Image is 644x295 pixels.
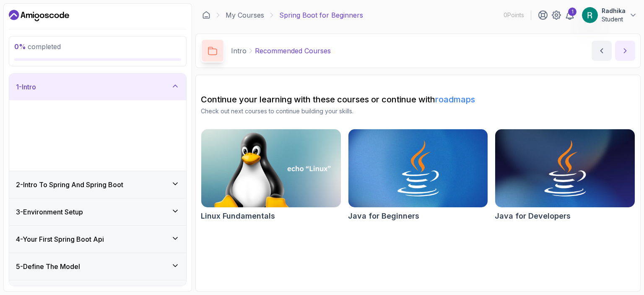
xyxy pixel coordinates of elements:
button: 1-Intro [9,73,186,100]
h3: 5 - Define The Model [16,261,80,272]
a: roadmaps [435,94,475,104]
p: Check out next courses to continue building your skills. [201,107,635,115]
button: user profile imageRadhikaStudent [582,7,637,23]
a: Java for Beginners cardJava for Beginners [348,129,488,222]
h3: 2 - Intro To Spring And Spring Boot [16,180,123,190]
img: Java for Beginners card [348,129,488,207]
p: 0 Points [504,11,524,19]
button: 4-Your First Spring Boot Api [9,226,186,253]
img: user profile image [582,7,598,23]
h3: 4 - Your First Spring Boot Api [16,234,104,244]
p: Student [602,15,626,23]
button: next content [615,41,635,61]
button: previous content [592,41,612,61]
span: 0 % [14,42,26,51]
button: 5-Define The Model [9,253,186,280]
a: Java for Developers cardJava for Developers [495,129,635,222]
h2: Java for Beginners [348,210,419,222]
button: 2-Intro To Spring And Spring Boot [9,171,186,198]
button: 3-Environment Setup [9,198,186,225]
h3: 3 - Environment Setup [16,207,83,217]
span: completed [14,42,61,51]
p: Radhika [602,7,626,15]
img: Linux Fundamentals card [201,129,341,207]
h3: 1 - Intro [16,82,36,92]
h2: Continue your learning with these courses or continue with [201,94,635,105]
a: My Courses [226,10,264,20]
h2: Java for Developers [495,210,571,222]
a: Dashboard [202,11,210,19]
p: Spring Boot for Beginners [279,10,363,20]
a: Dashboard [9,9,69,22]
img: Java for Developers card [495,129,635,207]
a: Linux Fundamentals cardLinux Fundamentals [201,129,341,222]
h2: Linux Fundamentals [201,210,275,222]
a: 1 [565,10,575,20]
p: Intro [231,46,247,56]
div: 1 [568,8,576,16]
p: Recommended Courses [255,46,331,56]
